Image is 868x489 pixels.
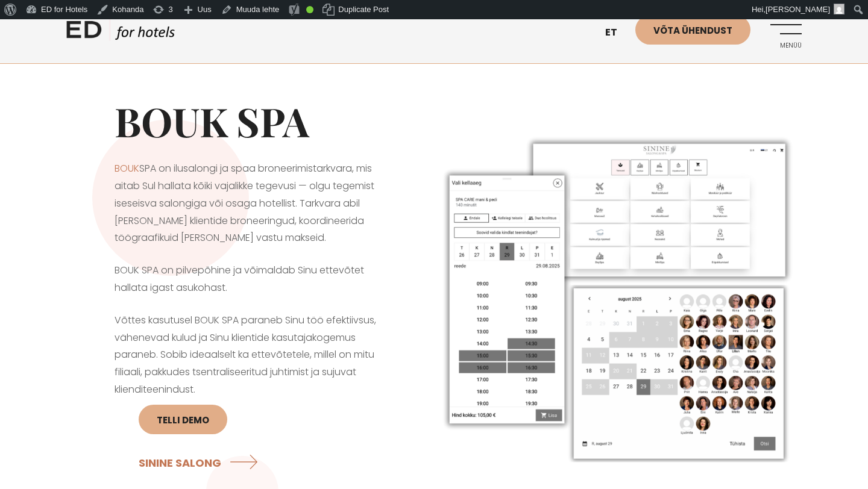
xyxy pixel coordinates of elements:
[306,6,313,13] div: Good
[66,18,175,48] a: ED HOTELS
[115,312,386,484] p: Võttes kasutusel BOUK SPA paraneb Sinu töö efektiivsus, vähenevad kulud ja Sinu klientide kasutaj...
[115,262,386,297] p: BOUK SPA on pilvepõhine ja võimaldab Sinu ettevõtet hallata igast asukohast.
[769,42,802,49] span: Menüü
[635,15,750,45] a: Võta ühendust
[434,129,802,469] img: ilusalongi ja spaa broneerimistarkvara
[115,98,386,145] h1: BOUK SPA
[599,18,635,48] a: et
[139,405,227,434] a: Telli DEMO
[766,5,830,14] span: [PERSON_NAME]
[115,161,139,175] a: BOUK
[115,160,386,247] p: SPA on ilusalongi ja spaa broneerimistarkvara, mis aitab Sul hallata kõiki vajalikke tegevusi — o...
[769,15,802,48] a: Menüü
[139,446,263,478] a: SININE SALONG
